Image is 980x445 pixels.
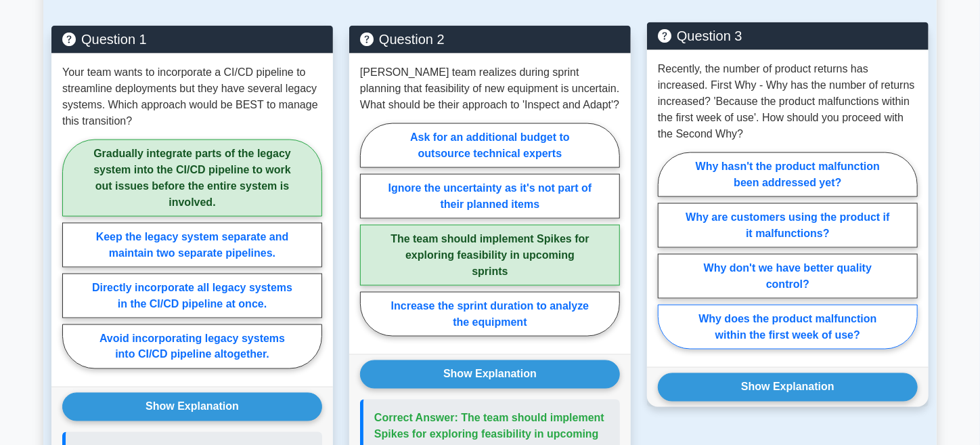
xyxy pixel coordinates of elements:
[658,61,918,142] p: Recently, the number of product returns has increased. First Why - Why has the number of returns ...
[360,292,620,337] label: Increase the sprint duration to analyze the equipment
[658,305,918,349] label: Why does the product malfunction within the first week of use?
[62,64,322,129] p: Your team wants to incorporate a CI/CD pipeline to streamline deployments but they have several l...
[62,31,322,47] h5: Question 1
[62,274,322,318] label: Directly incorporate all legacy systems in the CI/CD pipeline at once.
[62,140,322,217] label: Gradually integrate parts of the legacy system into the CI/CD pipeline to work out issues before ...
[360,31,620,47] h5: Question 2
[360,360,620,389] button: Show Explanation
[658,203,918,248] label: Why are customers using the product if it malfunctions?
[658,254,918,299] label: Why don't we have better quality control?
[658,28,918,44] h5: Question 3
[360,225,620,286] label: The team should implement Spikes for exploring feasibility in upcoming sprints
[62,223,322,268] label: Keep the legacy system separate and maintain two separate pipelines.
[658,373,918,402] button: Show Explanation
[360,123,620,168] label: Ask for an additional budget to outsource technical experts
[62,393,322,421] button: Show Explanation
[658,152,918,197] label: Why hasn't the product malfunction been addressed yet?
[62,324,322,369] label: Avoid incorporating legacy systems into CI/CD pipeline altogether.
[360,64,620,113] p: [PERSON_NAME] team realizes during sprint planning that feasibility of new equipment is uncertain...
[360,174,620,219] label: Ignore the uncertainty as it's not part of their planned items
